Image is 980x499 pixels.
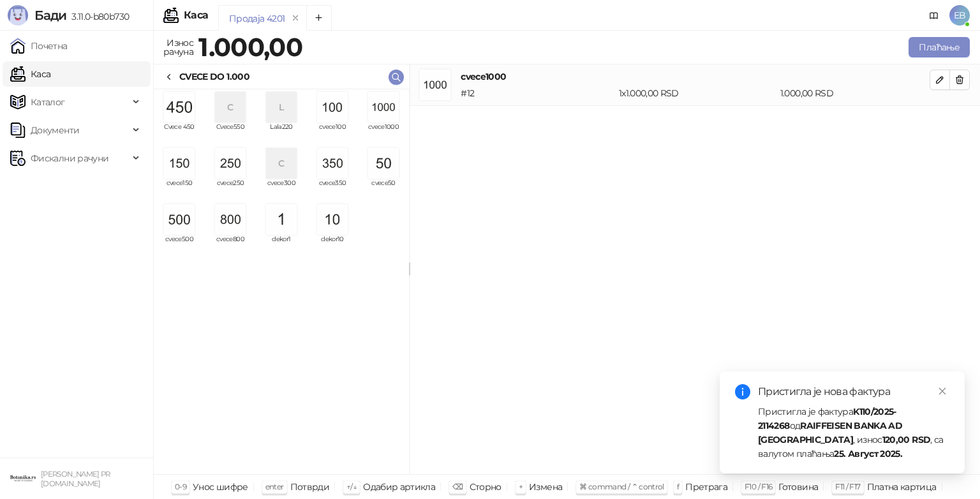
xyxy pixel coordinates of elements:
span: Cvece 450 [159,124,200,143]
img: Slika [317,92,348,123]
span: f [677,482,679,491]
span: EB [949,5,970,26]
small: [PERSON_NAME] PR [DOMAIN_NAME] [41,470,110,488]
img: Slika [317,148,348,179]
span: Каталог [31,89,65,115]
span: cvece800 [210,236,251,255]
a: Close [935,384,949,398]
span: cvece250 [210,180,251,199]
div: 1.000,00 RSD [778,86,932,100]
img: Slika [215,148,246,179]
span: Фискални рачуни [31,145,108,171]
div: # 12 [458,86,616,100]
span: cvece350 [312,180,353,199]
h4: cvece1000 [461,70,930,84]
div: CVECE DO 1.000 [179,70,249,84]
div: Претрага [685,479,727,495]
span: Lala220 [261,124,302,143]
div: Пристигла је фактура од , износ , са валутом плаћања [758,405,949,461]
div: grid [154,89,409,474]
button: Плаћање [909,37,970,57]
img: Slika [368,148,399,179]
strong: RAIFFEISEN BANKA AD [GEOGRAPHIC_DATA] [758,420,902,445]
span: cvece100 [312,124,353,143]
span: ↑/↓ [346,482,357,491]
span: Бади [34,8,66,23]
span: Документи [31,117,79,143]
div: Продаја 4201 [229,11,285,26]
span: close [938,387,947,396]
div: C [215,92,246,123]
span: F10 / F16 [745,482,772,491]
img: Slika [164,204,195,235]
div: C [266,148,297,179]
span: info-circle [735,384,750,399]
span: ⌘ command / ⌃ control [579,482,664,491]
a: Почетна [10,33,68,59]
strong: 1.000,00 [198,31,302,63]
span: 3.11.0-b80b730 [66,11,129,22]
div: Сторно [470,479,501,495]
span: Cvece550 [210,124,251,143]
img: 64x64-companyLogo-0e2e8aaa-0bd2-431b-8613-6e3c65811325.png [10,466,36,491]
span: cvece300 [261,180,302,199]
span: cvece50 [363,180,404,199]
span: 0-9 [175,482,186,491]
img: Slika [317,204,348,235]
strong: 120,00 RSD [882,434,931,445]
strong: K110/2025-2114268 [758,406,896,431]
div: 1 x 1.000,00 RSD [616,86,778,100]
div: Готовина [778,479,818,495]
img: Logo [8,5,28,26]
img: Slika [215,204,246,235]
div: Измена [529,479,562,495]
span: + [519,482,523,491]
div: Потврди [290,479,330,495]
span: F11 / F17 [835,482,860,491]
div: L [266,92,297,123]
img: Slika [266,204,297,235]
button: Add tab [306,5,332,31]
img: Slika [368,92,399,123]
a: Каса [10,61,50,87]
div: Каса [184,10,208,20]
div: Платна картица [867,479,937,495]
span: dekor10 [312,236,353,255]
strong: 25. Август 2025. [834,448,902,459]
span: enter [265,482,284,491]
img: Slika [164,92,195,123]
button: remove [287,13,304,24]
a: Документација [924,5,944,26]
div: Унос шифре [193,479,248,495]
div: Износ рачуна [161,34,196,60]
div: Одабир артикла [363,479,435,495]
span: cvece150 [159,180,200,199]
div: Пристигла је нова фактура [758,384,949,399]
img: Slika [164,148,195,179]
span: cvece500 [159,236,200,255]
span: cvece1000 [363,124,404,143]
span: dekor1 [261,236,302,255]
span: ⌫ [452,482,463,491]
